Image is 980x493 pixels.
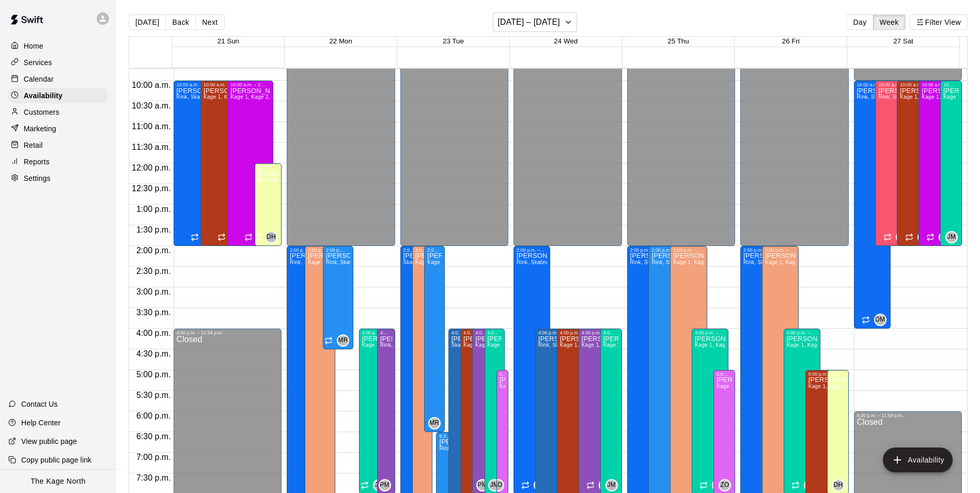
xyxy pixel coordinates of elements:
[362,342,471,348] span: Kage 1, Kage 2, Kage 3, Kage 4, Open Area
[743,259,816,265] span: Rink, Skating Treadmill , Gym
[919,81,955,246] div: 10:00 a.m. – 2:00 p.m.: Available
[493,12,577,32] button: [DATE] – [DATE]
[695,330,725,335] div: 4:00 p.m. – 8:00 p.m.
[787,330,817,335] div: 4:00 p.m. – 8:00 p.m.
[439,434,454,439] div: 6:30 p.m. – 10:00 p.m.
[463,342,572,348] span: Kage 1, Kage 2, Kage 3, Kage 4, Open Area
[429,418,439,428] span: MR
[174,81,220,246] div: 10:00 a.m. – 2:00 p.m.: Available
[582,330,612,335] div: 4:00 p.m. – 8:00 p.m.
[8,55,108,70] a: Services
[475,330,490,335] div: 4:00 p.m. – 8:00 p.m.
[326,259,550,265] span: Rink, Skating Treadmill , Kage 1, Kage 2, Kage 3, Kage 4, Open Area, Meeting Room, Gym
[874,314,886,326] div: Devon Macausland
[492,479,504,491] div: Zach Owen
[8,154,108,170] a: Reports
[326,248,350,253] div: 2:00 p.m. – 4:30 p.m.
[719,479,731,491] div: Zach Owen
[253,233,261,241] span: Recurring availability
[712,479,724,491] div: J.D. McGivern
[267,232,276,242] span: DH
[586,481,595,489] span: Recurring availability
[488,342,596,348] span: Kage 1, Kage 2, Kage 3, Kage 4, Open Area
[875,315,885,325] span: DM
[129,143,174,151] span: 11:30 a.m.
[534,479,546,491] div: Devon Macausland
[191,233,199,241] span: Recurring availability
[945,231,958,243] div: J.D. McGivern
[290,248,314,253] div: 2:00 p.m. – 9:00 p.m.
[493,480,502,490] span: ZO
[917,231,930,243] div: Phillip Ledgister
[134,205,174,213] span: 1:00 p.m.
[8,88,108,103] a: Availability
[217,37,239,45] button: 21 Sun
[630,248,661,253] div: 2:00 p.m. – 9:00 p.m.
[717,383,879,389] span: Kage 1, Kage 2, Kage 3, Kage 4, Open Area, Meeting Room, Gym
[200,81,246,246] div: 10:00 a.m. – 2:00 p.m.: Available
[129,122,174,131] span: 11:00 a.m.
[830,383,939,389] span: Kage 1, Kage 2, Kage 3, Kage 4, Open Area
[24,74,54,84] p: Calendar
[554,37,578,45] button: 24 Wed
[605,479,618,491] div: J.D. McGivern
[258,165,278,170] div: 12:00 p.m. – 2:00 p.m.
[490,480,499,490] span: JM
[720,480,729,490] span: ZO
[560,330,590,335] div: 4:00 p.m. – 9:00 p.m.
[258,177,481,182] span: Rink, Skating Treadmill , Kage 1, Kage 2, Kage 3, Kage 4, Open Area, Meeting Room, Gym
[8,38,108,54] a: Home
[380,480,390,490] span: PM
[177,94,234,100] span: Rink, Skating Treadmill
[905,233,913,241] span: Recurring availability
[134,453,174,461] span: 7:00 p.m.
[375,480,384,490] span: JM
[379,479,391,491] div: Pete McNabb
[833,480,843,490] span: DH
[857,82,888,87] div: 10:00 a.m. – 4:00 p.m.
[204,94,312,100] span: Kage 1, Kage 2, Kage 3, Kage 4, Open Area
[227,81,273,246] div: 10:00 a.m. – 2:00 p.m.: Available
[30,476,86,487] p: The Kage North
[403,259,478,265] span: Skating Treadmill , Gym , Rink
[134,391,174,399] span: 5:30 p.m.
[673,248,704,253] div: 2:00 p.m. – 9:00 p.m.
[427,248,442,253] div: 2:00 p.m. – 6:30 p.m.
[21,418,60,428] p: Help Center
[380,330,392,335] div: 4:00 p.m. – 8:00 p.m.
[475,342,584,348] span: Kage 1, Kage 2, Kage 3, Kage 4, Open Area
[603,342,712,348] span: Kage 1, Kage 2, Kage 3, Kage 4, Open Area
[8,71,108,87] div: Calendar
[782,37,800,45] button: 26 Fri
[517,259,573,265] span: Rink, Skating Treadmill
[415,248,430,253] div: 2:00 p.m. – 9:00 p.m.
[415,259,524,265] span: Kage 1, Kage 2, Kage 3, Kage 4, Open Area
[940,81,962,246] div: 10:00 a.m. – 2:00 p.m.: Available
[443,37,464,45] button: 23 Tue
[808,372,839,377] div: 5:00 p.m. – 9:00 p.m.
[878,82,909,87] div: 10:00 a.m. – 2:00 p.m.
[943,82,959,87] div: 10:00 a.m. – 2:00 p.m.
[900,82,930,87] div: 10:00 a.m. – 2:00 p.m.
[846,14,873,30] button: Day
[8,104,108,120] div: Customers
[582,342,690,348] span: Kage 1, Kage 2, Kage 3, Kage 4, Open Area
[230,82,270,87] div: 10:00 a.m. – 2:00 p.m.
[134,370,174,379] span: 5:00 p.m.
[883,448,953,472] button: add
[338,335,348,346] span: MR
[667,37,689,45] span: 25 Thu
[324,336,333,345] span: Recurring availability
[808,383,917,389] span: Kage 1, Kage 2, Kage 3, Kage 4, Open Area
[362,330,386,335] div: 4:00 p.m. – 8:00 p.m.
[651,259,875,265] span: Rink, Skating Treadmill , Kage 1, Kage 2, Kage 3, Kage 4, Open Area, Meeting Room, Gym
[217,233,226,241] span: Recurring availability
[857,413,959,418] div: 6:00 p.m. – 11:59 p.m.
[8,171,108,186] a: Settings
